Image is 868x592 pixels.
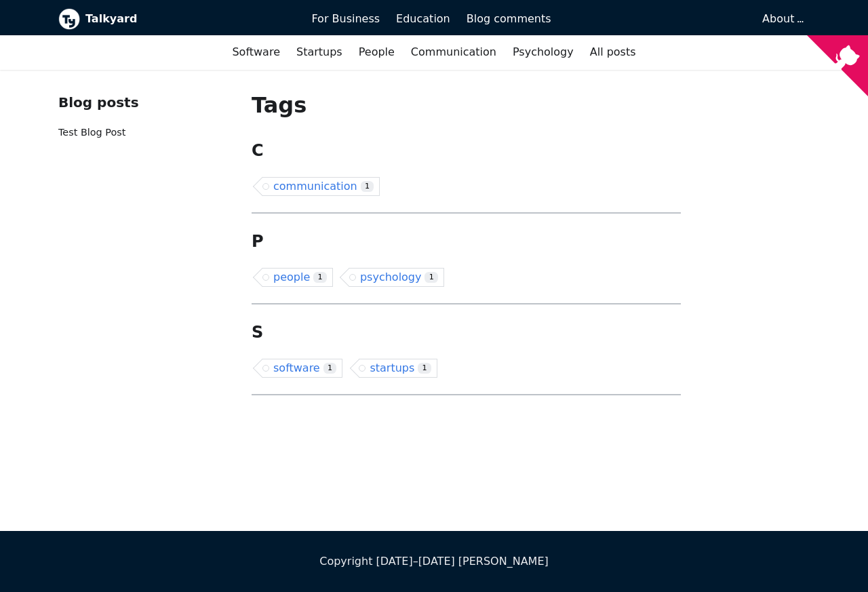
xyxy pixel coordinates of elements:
[58,127,125,138] a: Test Blog Post
[323,363,337,374] span: 1
[388,7,458,31] a: Education
[58,8,292,30] a: Talkyard logoTalkyard
[582,41,644,64] a: All posts
[288,41,351,64] a: Startups
[252,322,681,342] h2: S
[303,7,388,31] a: For Business
[396,12,450,25] span: Education
[262,359,342,378] a: software1
[458,7,559,31] a: Blog comments
[58,92,230,114] div: Blog posts
[425,272,438,283] span: 1
[418,363,431,374] span: 1
[58,553,810,570] div: Copyright [DATE]–[DATE] [PERSON_NAME]
[403,41,505,64] a: Communication
[762,12,802,25] a: About
[359,359,437,378] a: startups1
[313,272,327,283] span: 1
[252,231,681,252] h2: P
[505,41,582,64] a: Psychology
[252,140,681,161] h2: C
[58,8,80,30] img: Talkyard logo
[252,92,681,119] h1: Tags
[224,41,288,64] a: Software
[58,92,230,152] nav: Blog recent posts navigation
[361,181,374,193] span: 1
[262,177,380,196] a: communication1
[311,12,380,25] span: For Business
[85,10,292,28] b: Talkyard
[351,41,403,64] a: People
[349,268,444,287] a: psychology1
[467,12,551,25] span: Blog comments
[262,268,333,287] a: people1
